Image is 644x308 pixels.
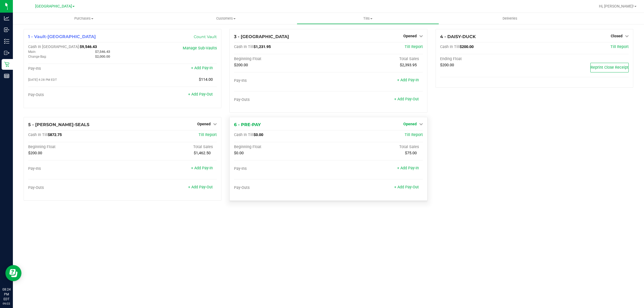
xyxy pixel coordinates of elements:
div: Pay-Outs [234,97,328,102]
div: Pay-Ins [234,166,328,171]
span: Opened [197,122,211,126]
div: Pay-Ins [234,78,328,83]
a: Till Report [405,133,423,137]
a: + Add Pay-Out [394,185,419,189]
span: $1,462.50 [194,151,211,155]
div: Pay-Outs [28,185,123,190]
span: [DATE] 4:28 PM EDT [28,78,57,82]
span: $2,393.95 [400,63,417,67]
p: 08:24 PM EDT [2,287,10,302]
span: Hi, [PERSON_NAME]! [599,4,634,8]
div: Pay-Ins [28,66,123,71]
span: $7,546.43 [95,50,110,54]
span: 3 - [GEOGRAPHIC_DATA] [234,34,289,39]
span: $114.00 [199,77,213,82]
a: + Add Pay-In [397,166,419,170]
span: Deliveries [495,16,525,21]
a: Purchases [13,13,155,24]
span: Cash In Till [28,133,48,137]
span: $200.00 [460,45,474,49]
span: 1 - Vault-[GEOGRAPHIC_DATA] [28,34,96,39]
a: Till Report [199,133,217,137]
inline-svg: Retail [4,62,9,67]
div: Beginning Float [28,145,123,149]
inline-svg: Inbound [4,27,9,32]
div: Pay-Ins [28,166,123,171]
span: $200.00 [28,151,42,155]
span: Main: [28,50,36,54]
div: Beginning Float [234,145,328,149]
span: Cash In [GEOGRAPHIC_DATA]: [28,45,80,49]
span: Cash In Till [440,45,460,49]
span: $2,000.00 [95,54,110,58]
div: Total Sales [328,145,423,149]
a: Tills [297,13,439,24]
div: Total Sales [328,57,423,61]
inline-svg: Analytics [4,16,9,21]
span: Customers [155,16,297,21]
div: Beginning Float [234,57,328,61]
span: $9,546.43 [80,45,97,49]
inline-svg: Outbound [4,50,9,56]
a: + Add Pay-Out [188,185,213,189]
a: + Add Pay-In [191,166,213,170]
a: Deliveries [439,13,581,24]
a: Till Report [610,45,629,49]
span: $200.00 [440,63,454,67]
div: Ending Float [440,57,535,61]
span: Reprint Close Receipt [591,65,628,70]
a: + Add Pay-In [397,78,419,82]
iframe: Resource center [5,265,21,281]
inline-svg: Inventory [4,39,9,44]
span: 6 - PRE-PAY [234,122,261,127]
span: Opened [403,34,417,38]
span: 4 - DAISY-DUCK [440,34,476,39]
span: $1,231.95 [254,45,271,49]
span: $75.00 [405,151,417,155]
span: $200.00 [234,63,248,67]
inline-svg: Reports [4,73,9,79]
span: Change Bag: [28,55,47,58]
span: Closed [611,34,623,38]
p: 09/22 [2,302,10,306]
a: + Add Pay-In [191,66,213,70]
span: Opened [403,122,417,126]
span: Tills [297,16,438,21]
span: Cash In Till [234,133,254,137]
a: Till Report [405,45,423,49]
a: + Add Pay-Out [394,97,419,101]
a: Manage Sub-Vaults [183,46,217,50]
div: Total Sales [123,145,217,149]
span: Purchases [13,16,155,21]
a: Customers [155,13,297,24]
a: Count Vault [194,34,217,39]
div: Pay-Outs [234,185,328,190]
span: [GEOGRAPHIC_DATA] [35,4,72,9]
div: Pay-Outs [28,93,123,97]
button: Reprint Close Receipt [590,63,629,72]
span: $0.00 [234,151,244,155]
span: $0.00 [254,133,263,137]
a: + Add Pay-Out [188,92,213,97]
span: $872.75 [48,133,62,137]
span: 5 - [PERSON_NAME]-SEALS [28,122,89,127]
span: Cash In Till [234,45,254,49]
